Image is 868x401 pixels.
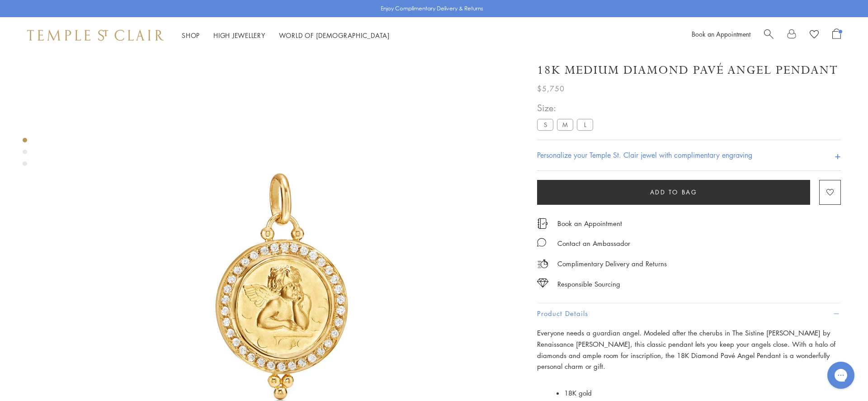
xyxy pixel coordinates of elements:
p: Everyone needs a guardian angel. Modeled after the cherubs in The Sistine [PERSON_NAME] by Renais... [537,327,841,372]
a: Book an Appointment [557,218,622,228]
a: Search [764,28,774,42]
a: World of [DEMOGRAPHIC_DATA]World of [DEMOGRAPHIC_DATA] [279,31,390,40]
p: Complimentary Delivery and Returns [557,258,667,269]
a: Book an Appointment [692,29,750,38]
button: Add to bag [537,180,810,205]
img: icon_delivery.svg [537,258,548,269]
li: 18K gold [564,385,841,401]
div: Responsible Sourcing [557,278,620,290]
div: Contact an Ambassador [557,238,630,249]
span: $5,750 [537,83,565,94]
div: Product gallery navigation [23,136,27,173]
label: S [537,119,553,130]
span: Add to bag [650,187,698,197]
img: MessageIcon-01_2.svg [537,238,546,247]
span: Size: [537,100,597,115]
h4: Personalize your Temple St. Clair jewel with complimentary engraving [537,150,752,160]
img: icon_appointment.svg [537,218,548,229]
a: High JewelleryHigh Jewellery [213,31,265,40]
img: Temple St. Clair [27,30,164,41]
a: View Wishlist [810,28,819,42]
a: Open Shopping Bag [832,28,841,42]
iframe: Gorgias live chat messenger [823,359,859,392]
label: L [577,119,593,130]
button: Product Details [537,303,841,324]
label: M [557,119,573,130]
p: Enjoy Complimentary Delivery & Returns [381,4,483,13]
img: icon_sourcing.svg [537,278,548,288]
a: ShopShop [182,31,200,40]
h1: 18K Medium Diamond Pavé Angel Pendant [537,62,838,78]
h4: + [835,147,841,164]
nav: Main navigation [182,30,390,41]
